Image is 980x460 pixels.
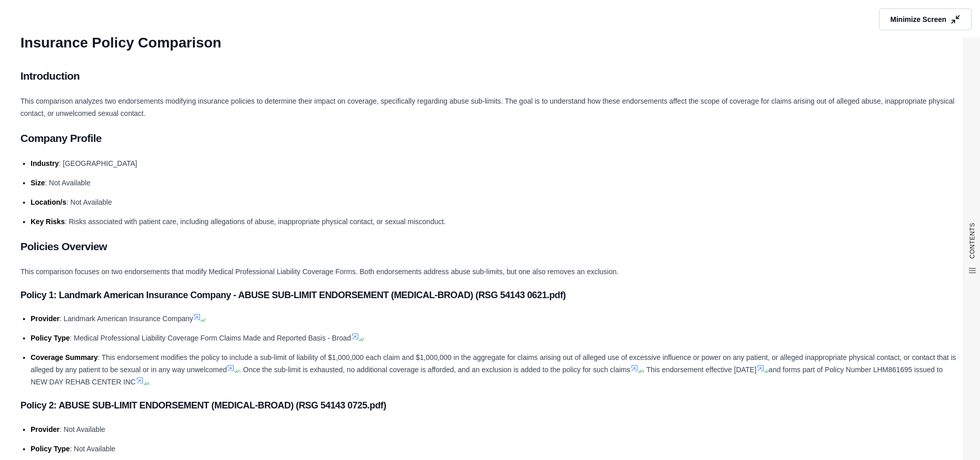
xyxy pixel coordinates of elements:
span: : Medical Professional Liability Coverage Form Claims Made and Reported Basis - Broad [70,334,351,342]
span: Coverage Summary [31,353,98,361]
span: Provider [31,425,60,433]
h3: Policy 1: Landmark American Insurance Company - ABUSE SUB-LIMIT ENDORSEMENT (MEDICAL-BROAD) (RSG ... [20,286,960,304]
span: CONTENTS [968,223,976,259]
span: Policy Type [31,445,70,453]
span: : Risks associated with patient care, including allegations of abuse, inappropriate physical cont... [65,217,446,226]
span: : Not Available [70,445,115,453]
span: This comparison focuses on two endorsements that modify Medical Professional Liability Coverage F... [20,268,619,276]
h1: Insurance Policy Comparison [20,29,960,57]
span: Industry [31,159,59,167]
span: . Once the sub-limit is exhausted, no additional coverage is afforded, and an exclusion is added ... [239,366,630,374]
span: : Not Available [45,179,90,187]
span: : Not Available [60,425,105,433]
span: : [GEOGRAPHIC_DATA] [59,159,137,167]
span: . [148,378,150,386]
span: : Landmark American Insurance Company [60,314,193,323]
span: : This endorsement modifies the policy to include a sub-limit of liability of $1,000,000 each cla... [31,353,956,374]
span: Minimize Screen [890,14,946,25]
span: This comparison analyzes two endorsements modifying insurance policies to determine their impact ... [20,97,954,117]
span: Policy Type [31,334,70,342]
h2: Policies Overview [20,236,960,257]
h2: Company Profile [20,128,960,149]
span: Size [31,179,45,187]
span: . This endorsement effective [DATE] [643,366,756,374]
h3: Policy 2: ABUSE SUB-LIMIT ENDORSEMENT (MEDICAL-BROAD) (RSG 54143 0725.pdf) [20,396,960,415]
h2: Introduction [20,65,960,87]
span: : Not Available [66,198,112,206]
button: Minimize Screen [879,8,972,31]
span: Location/s [31,198,66,206]
span: Provider [31,314,60,323]
span: Key Risks [31,217,65,226]
span: and forms part of Policy Number LHM861695 issued to NEW DAY REHAB CENTER INC [31,366,943,386]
